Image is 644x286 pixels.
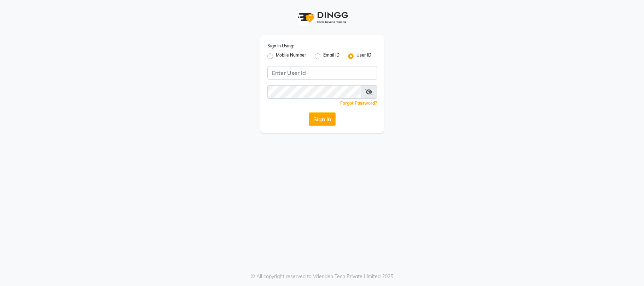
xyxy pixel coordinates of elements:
img: logo1.svg [294,7,350,28]
button: Sign In [309,112,336,126]
input: Username [267,85,361,99]
label: Email ID [323,52,340,60]
label: User ID [356,52,371,60]
a: Forgot Password? [340,100,377,106]
label: Mobile Number [276,52,306,60]
input: Username [267,66,377,80]
label: Sign In Using: [267,43,294,49]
